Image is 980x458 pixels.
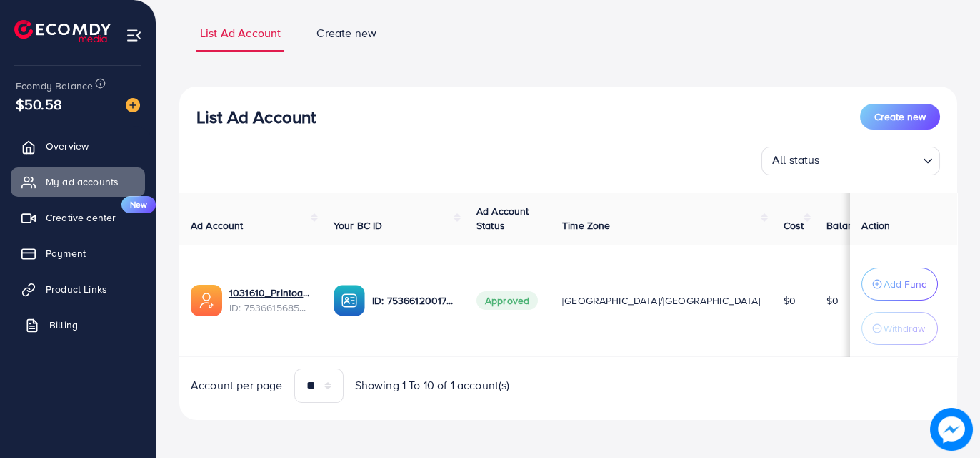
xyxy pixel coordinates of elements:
img: image [126,98,140,112]
span: Create new [874,109,926,124]
p: ID: 7536612001737474065 [372,292,454,309]
span: Product Links [46,282,107,296]
span: [GEOGRAPHIC_DATA]/[GEOGRAPHIC_DATA] [562,293,761,308]
button: Add Fund [861,268,938,301]
span: New [121,196,156,213]
span: Creative center [46,210,116,225]
span: Billing [49,318,78,332]
span: $0 [784,293,796,308]
img: ic-ba-acc.ded83a64.svg [334,285,365,316]
span: Overview [46,139,89,153]
img: ic-ads-acc.e4c84228.svg [191,285,222,316]
span: My ad accounts [46,175,119,189]
button: Withdraw [861,312,938,345]
span: Balance [826,218,864,233]
span: Create new [316,25,376,42]
span: Your BC ID [334,218,383,233]
a: Overview [11,132,145,160]
span: $50.58 [16,94,62,114]
a: My ad accounts [11,167,145,196]
button: Create new [860,104,940,130]
img: image [930,408,973,451]
p: Add Fund [884,276,927,293]
span: All status [769,149,823,172]
span: Showing 1 To 10 of 1 account(s) [355,377,510,394]
a: Product Links [11,275,145,303]
span: Approved [476,291,538,310]
span: List Ad Account [200,25,281,42]
span: $0 [826,293,839,308]
div: <span class='underline'>1031610_Printoas_1754755120409</span></br>7536615685464883201 [229,286,311,315]
span: Account per page [191,377,283,394]
a: Creative centerNew [11,203,145,232]
div: Search for option [761,147,940,175]
img: menu [126,27,142,44]
span: Time Zone [562,218,610,233]
h3: List Ad Account [196,107,316,127]
input: Search for option [824,150,917,172]
span: Ad Account [191,218,244,233]
span: ID: 7536615685464883201 [229,301,311,315]
span: Action [861,218,890,233]
span: Cost [784,218,804,233]
a: Payment [11,239,145,268]
span: Ecomdy Balance [16,79,93,93]
img: logo [14,20,111,42]
a: Billing [11,311,145,339]
span: Payment [46,246,86,260]
span: Ad Account Status [476,204,529,233]
p: Withdraw [884,320,925,337]
a: 1031610_Printoas_1754755120409 [229,286,311,300]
